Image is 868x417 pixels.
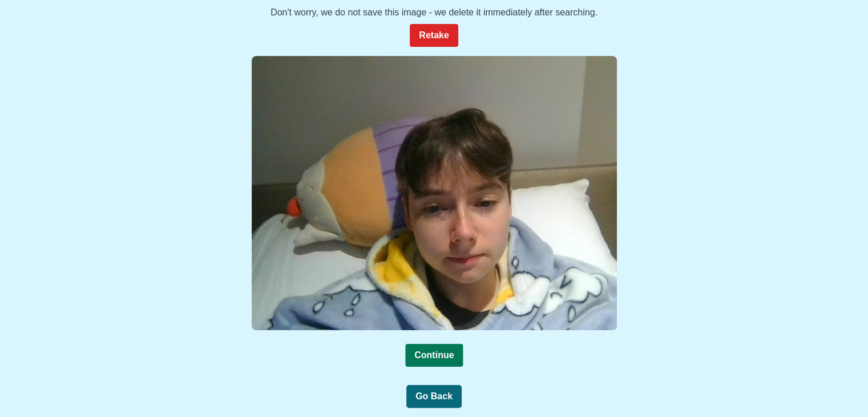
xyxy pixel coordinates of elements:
[271,6,597,19] p: Don't worry, we do not save this image - we delete it immediately after searching.
[419,30,449,40] b: Retake
[410,24,458,47] button: Retake
[405,344,463,367] button: Continue
[406,385,462,408] button: Go Back
[414,350,454,360] b: Continue
[252,56,617,330] img: Captured selfie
